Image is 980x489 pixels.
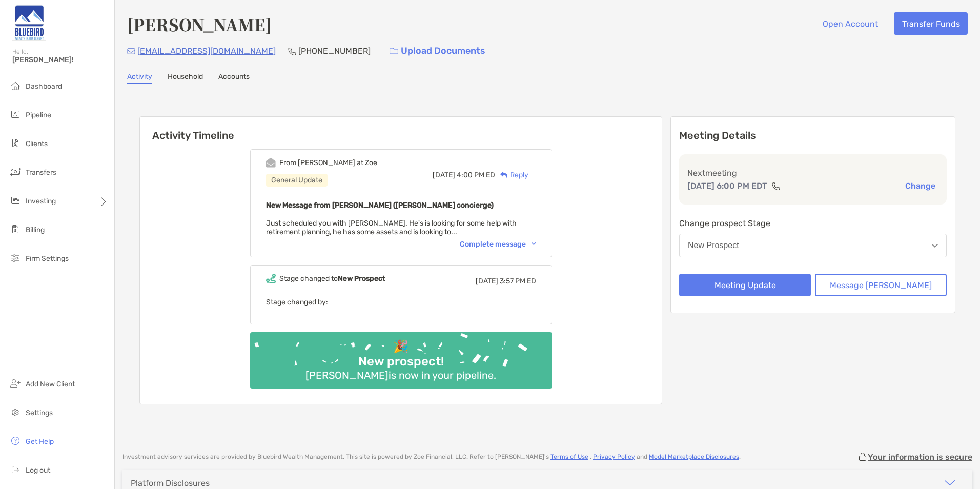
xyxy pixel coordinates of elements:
img: Event icon [266,158,276,168]
img: firm-settings icon [9,252,22,264]
div: 🎉 [389,339,413,354]
div: Stage changed to [279,274,385,283]
img: get-help icon [9,435,22,447]
b: New Prospect [338,274,385,283]
p: Investment advisory services are provided by Bluebird Wealth Management . This site is powered by... [122,453,741,461]
img: Email Icon [127,48,135,54]
img: Zoe Logo [12,4,46,41]
p: Your information is secure [868,452,972,462]
img: Event icon [266,274,276,283]
span: [DATE] [433,171,455,179]
a: Terms of Use [550,453,588,460]
div: Complete message [460,240,536,249]
button: Change [902,180,938,191]
span: [DATE] [476,277,498,286]
img: dashboard icon [9,79,22,92]
img: Chevron icon [532,242,536,246]
img: pipeline icon [9,108,22,120]
p: Next meeting [687,167,938,179]
button: Open Account [814,12,886,35]
img: Phone Icon [288,47,296,55]
span: Billing [26,226,45,234]
b: New Message from [PERSON_NAME] ([PERSON_NAME] concierge) [266,201,494,210]
img: Confetti [250,332,552,380]
span: [PERSON_NAME]! [12,55,108,64]
img: icon arrow [944,477,956,489]
span: Get Help [26,437,54,446]
button: Transfer Funds [894,12,968,35]
img: investing icon [9,194,22,207]
img: add_new_client icon [9,377,22,390]
button: Meeting Update [679,274,811,296]
div: New prospect! [354,354,448,369]
span: Dashboard [26,82,62,91]
img: button icon [390,48,398,55]
a: Household [168,72,203,84]
span: Transfers [26,168,56,177]
a: Upload Documents [383,40,492,62]
span: Log out [26,466,50,475]
a: Activity [127,72,152,84]
p: Change prospect Stage [679,217,947,230]
div: Platform Disclosures [131,478,210,488]
span: Clients [26,139,48,148]
a: Accounts [218,72,250,84]
a: Privacy Policy [593,453,635,460]
h4: [PERSON_NAME] [127,12,272,36]
span: Just scheduled you with [PERSON_NAME]. He's is looking for some help with retirement planning, he... [266,219,517,236]
div: [PERSON_NAME] is now in your pipeline. [301,369,500,381]
p: [DATE] 6:00 PM EDT [687,179,767,192]
img: Reply icon [500,172,508,178]
img: settings icon [9,406,22,418]
a: Model Marketplace Disclosures [649,453,739,460]
img: clients icon [9,137,22,149]
img: logout icon [9,463,22,476]
span: Settings [26,409,53,417]
div: New Prospect [688,241,739,250]
span: Add New Client [26,380,75,389]
div: From [PERSON_NAME] at Zoe [279,158,377,167]
span: Investing [26,197,56,206]
p: [PHONE_NUMBER] [298,45,371,57]
img: billing icon [9,223,22,235]
span: Pipeline [26,111,51,119]
p: Meeting Details [679,129,947,142]
img: transfers icon [9,166,22,178]
img: communication type [771,182,781,190]
p: Stage changed by: [266,296,536,309]
span: 3:57 PM ED [500,277,536,286]
div: Reply [495,170,528,180]
div: General Update [266,174,328,187]
button: New Prospect [679,234,947,257]
p: [EMAIL_ADDRESS][DOMAIN_NAME] [137,45,276,57]
h6: Activity Timeline [140,117,662,141]
img: Open dropdown arrow [932,244,938,248]
span: Firm Settings [26,254,69,263]
button: Message [PERSON_NAME] [815,274,947,296]
span: 4:00 PM ED [457,171,495,179]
